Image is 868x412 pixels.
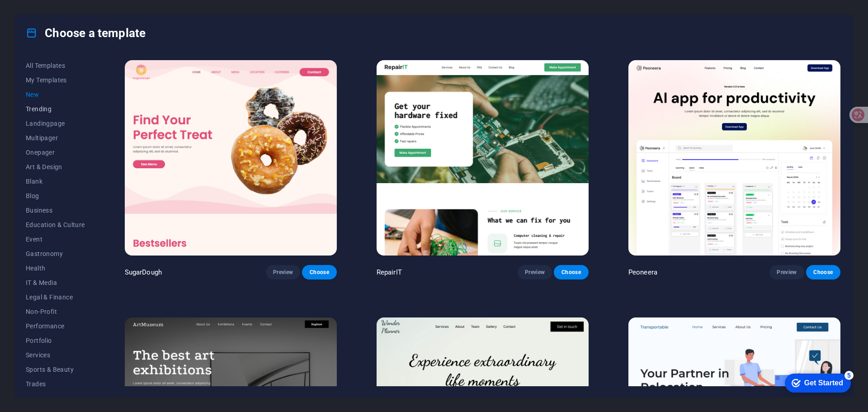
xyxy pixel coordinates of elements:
[26,294,85,301] span: Legal & Finance
[26,322,85,330] span: Performance
[26,348,85,362] button: Services
[26,189,85,203] button: Blog
[26,120,85,127] span: Landingpage
[26,102,85,116] button: Trending
[26,174,85,189] button: Blank
[26,134,85,142] span: Multipager
[628,60,840,256] img: Peoneera
[26,105,85,113] span: Trending
[26,377,85,391] button: Trades
[26,145,85,160] button: Onepager
[273,269,293,276] span: Preview
[26,232,85,246] button: Event
[561,269,581,276] span: Choose
[266,265,300,279] button: Preview
[26,265,85,272] span: Health
[26,250,85,257] span: Gastronomy
[628,268,657,277] p: Peoneera
[26,131,85,145] button: Multipager
[27,10,66,18] div: Get Started
[26,337,85,344] span: Portfolio
[26,163,85,170] span: Art & Design
[525,269,545,276] span: Preview
[26,76,85,84] span: My Templates
[26,116,85,131] button: Landingpage
[26,221,85,228] span: Education & Culture
[26,73,85,87] button: My Templates
[26,246,85,261] button: Gastronomy
[26,26,146,40] h4: Choose a template
[769,265,804,279] button: Preview
[67,2,76,11] div: 5
[26,279,85,286] span: IT & Media
[813,269,833,276] span: Choose
[777,269,797,276] span: Preview
[26,203,85,218] button: Business
[26,207,85,214] span: Business
[806,265,840,279] button: Choose
[26,275,85,290] button: IT & Media
[26,236,85,243] span: Event
[309,269,329,276] span: Choose
[125,268,162,277] p: SugarDough
[125,60,337,256] img: SugarDough
[26,304,85,319] button: Non-Profit
[26,160,85,174] button: Art & Design
[26,192,85,199] span: Blog
[26,319,85,333] button: Performance
[377,60,589,256] img: RepairIT
[26,308,85,315] span: Non-Profit
[26,178,85,185] span: Blank
[7,5,73,24] div: Get Started 5 items remaining, 0% complete
[26,362,85,377] button: Sports & Beauty
[26,261,85,275] button: Health
[518,265,552,279] button: Preview
[26,58,85,73] button: All Templates
[554,265,588,279] button: Choose
[26,333,85,348] button: Portfolio
[26,218,85,232] button: Education & Culture
[26,91,85,98] span: New
[26,290,85,304] button: Legal & Finance
[26,87,85,102] button: New
[377,268,402,277] p: RepairIT
[26,149,85,156] span: Onepager
[26,62,85,69] span: All Templates
[302,265,336,279] button: Choose
[26,380,85,388] span: Trades
[26,366,85,373] span: Sports & Beauty
[26,351,85,359] span: Services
